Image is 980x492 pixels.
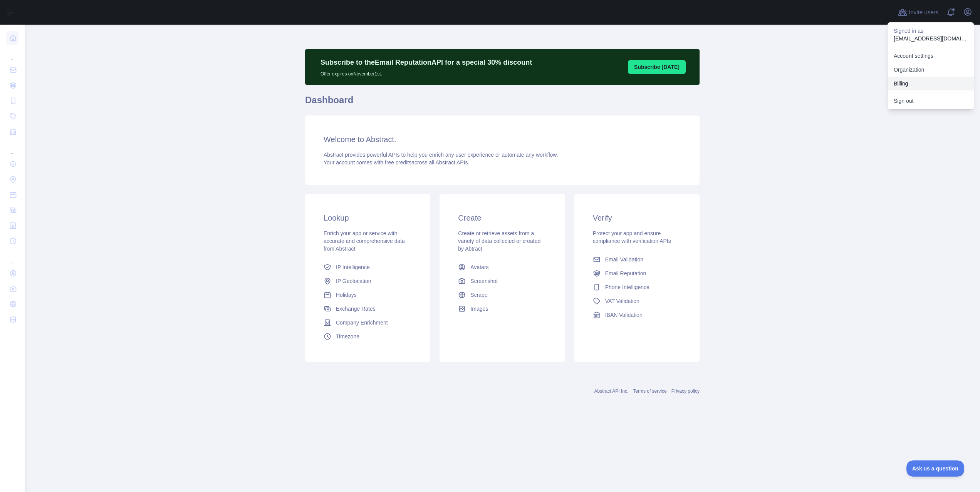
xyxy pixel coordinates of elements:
span: Images [470,305,488,313]
h3: Lookup [324,213,412,223]
a: Organization [888,63,974,77]
span: Email Reputation [605,269,646,277]
span: Screenshot [470,277,498,285]
span: Protect your app and ensure compliance with verification APIs [593,230,671,244]
span: Company Enrichment [336,319,388,326]
a: Abstract API Inc. [594,388,629,394]
a: Phone Intelligence [590,280,684,294]
a: Images [455,302,549,316]
a: IP Geolocation [321,274,415,288]
h3: Create [458,213,546,223]
button: Subscribe [DATE] [628,60,686,74]
span: Holidays [336,291,357,299]
a: IBAN Validation [590,308,684,322]
p: Subscribe to the Email Reputation API for a special 30 % discount [321,57,532,68]
p: [EMAIL_ADDRESS][DOMAIN_NAME] [894,35,968,42]
h1: Dashboard [305,94,700,112]
button: Sign out [888,94,974,108]
span: IBAN Validation [605,311,643,319]
div: ... [6,140,18,156]
span: Phone Intelligence [605,283,649,291]
a: Privacy policy [671,388,700,394]
span: Email Validation [605,256,643,263]
p: Offer expires on November 1st. [321,68,532,77]
span: Your account comes with across all Abstract APIs. [324,159,469,166]
a: Scrape [455,288,549,302]
a: Email Reputation [590,266,684,280]
a: Timezone [321,330,415,343]
span: Avatars [470,263,488,271]
a: Account settings [888,49,974,63]
p: Signed in as [894,27,968,35]
button: Invite users [896,6,940,18]
a: IP Intelligence [321,260,415,274]
span: free credits [385,159,411,166]
a: Email Validation [590,253,684,266]
a: Terms of service [633,388,666,394]
span: Invite users [909,8,938,17]
span: Exchange Rates [336,305,376,313]
a: Company Enrichment [321,316,415,330]
a: VAT Validation [590,294,684,308]
a: Exchange Rates [321,302,415,316]
span: Scrape [470,291,487,299]
span: Abstract provides powerful APIs to help you enrich any user experience or automate any workflow. [324,152,558,158]
iframe: Toggle Customer Support [906,460,965,477]
span: IP Intelligence [336,263,370,271]
a: Screenshot [455,274,549,288]
span: Create or retrieve assets from a variety of data collected or created by Abtract [458,230,540,252]
div: ... [6,249,18,265]
span: Enrich your app or service with accurate and comprehensive data from Abstract [324,230,405,252]
a: Holidays [321,288,415,302]
h3: Welcome to Abstract. [324,134,681,145]
div: ... [6,46,18,62]
a: Avatars [455,260,549,274]
button: Billing [888,77,974,90]
h3: Verify [593,213,681,223]
span: Timezone [336,333,359,340]
span: IP Geolocation [336,277,371,285]
span: VAT Validation [605,297,639,305]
